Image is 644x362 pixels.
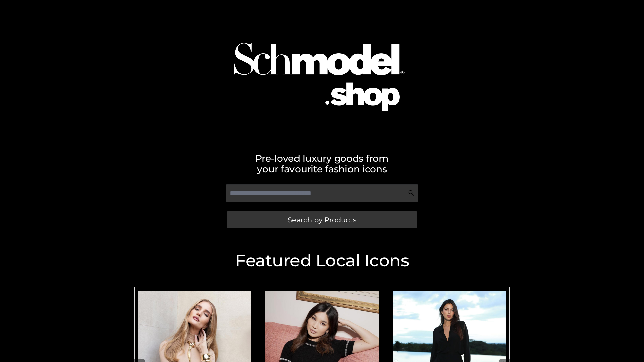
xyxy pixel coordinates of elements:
span: Search by Products [288,216,356,223]
h2: Pre-loved luxury goods from your favourite fashion icons [131,153,513,174]
img: Search Icon [408,190,415,196]
h2: Featured Local Icons​ [131,252,513,269]
a: Search by Products [227,211,417,228]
